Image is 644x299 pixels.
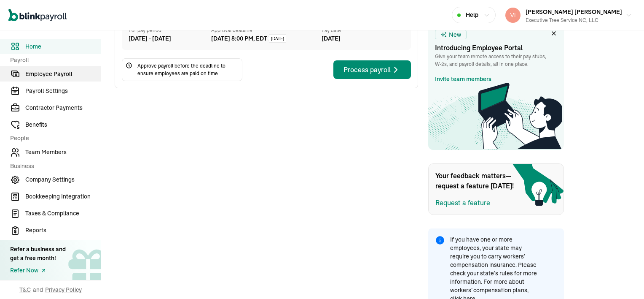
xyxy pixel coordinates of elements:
button: Process payroll [333,60,411,79]
span: [DATE] [271,35,284,42]
nav: Global [8,3,67,27]
span: Company Settings [25,175,101,184]
div: Executive Tree Service NC, LLC [526,16,622,24]
div: For pay period [129,27,211,34]
a: Refer Now [10,266,66,275]
span: Bookkeeping Integration [25,192,101,201]
span: Help [466,11,478,19]
div: Refer a business and get a free month! [10,245,66,263]
span: Contractor Payments [25,103,101,112]
span: People [10,134,96,143]
h3: Introducing Employee Portal [435,43,557,53]
span: Home [25,42,101,51]
button: Request a feature [435,198,490,208]
div: Approval deadline [211,27,318,34]
div: [DATE] 8:00 PM, EDT [211,34,267,43]
span: Reports [25,226,101,235]
span: T&C [19,285,31,294]
span: Business [10,162,96,171]
button: Help [452,7,496,23]
span: Your feedback matters—request a feature [DATE]! [435,171,520,191]
div: [DATE] [322,34,404,43]
span: Privacy Policy [45,285,82,294]
span: Approve payroll before the deadline to ensure employees are paid on time [137,62,239,77]
span: Employee Payroll [25,70,101,79]
iframe: Chat Widget [602,258,644,299]
span: New [449,30,461,39]
div: Pay date [322,27,404,34]
span: Payroll Settings [25,87,101,95]
span: [PERSON_NAME] [PERSON_NAME] [526,8,622,16]
button: [PERSON_NAME] [PERSON_NAME]Executive Tree Service NC, LLC [502,5,636,26]
div: Process payroll [343,65,401,75]
span: Team Members [25,148,101,157]
span: Payroll [10,56,96,65]
a: Invite team members [435,75,491,84]
p: Give your team remote access to their pay stubs, W‑2s, and payroll details, all in one place. [435,53,557,68]
span: Taxes & Compliance [25,209,101,218]
span: Benefits [25,120,101,129]
div: [DATE] - [DATE] [129,34,211,43]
